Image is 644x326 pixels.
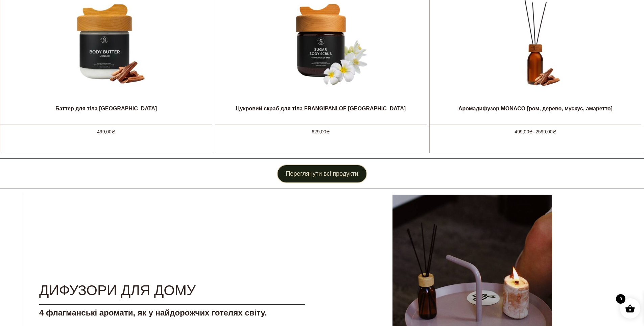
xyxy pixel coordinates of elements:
a: Дифузори для дому [39,282,196,298]
span: ₴ [326,129,330,134]
a: Переглянути всі продукти [277,165,367,183]
span: ₴ [112,129,115,134]
strong: 4 флагманські аромати, як у найдорожчих готелях світу. [39,308,267,317]
span: ₴ [529,129,533,134]
div: Аромадифузор MONACO [ром, дерево, мускус, амаретто] [458,105,613,119]
span: 499,00 [97,129,115,134]
span: ₴ [553,129,556,134]
span: 0 [616,294,625,304]
span: 499,00 [515,129,533,134]
div: Баттер для тіла [GEOGRAPHIC_DATA] [55,105,157,119]
span: 629,00 [312,129,330,134]
div: Цукровий скраб для тіла FRANGIPANI OF [GEOGRAPHIC_DATA] [236,105,406,119]
div: – [430,125,641,142]
span: 2599,00 [535,129,556,134]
